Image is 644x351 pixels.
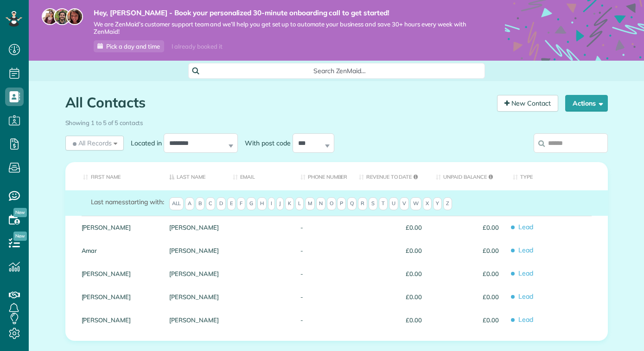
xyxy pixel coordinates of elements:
[42,8,58,25] img: maria-72a9807cf96188c08ef61303f053569d2e2a8a1cde33d635c8a3ac13582a053d.jpg
[513,219,601,235] span: Lead
[66,8,83,25] img: michelle-19f622bdf1676172e81f8f8fba1fb50e276960ebfe0243fe18214015130c80e4.jpg
[347,197,357,210] span: Q
[217,197,226,210] span: D
[169,247,219,254] a: [PERSON_NAME]
[295,197,304,210] span: L
[71,138,112,148] span: All Records
[169,294,219,300] a: [PERSON_NAME]
[65,95,490,110] h1: All Contacts
[369,197,377,210] span: S
[257,197,267,210] span: H
[65,162,163,190] th: First Name: activate to sort column ascending
[359,270,422,277] span: £0.00
[513,242,601,258] span: Lead
[65,115,608,127] div: Showing 1 to 5 of 5 contacts
[82,270,156,277] a: [PERSON_NAME]
[565,95,608,112] button: Actions
[169,317,219,323] a: [PERSON_NAME]
[410,197,421,210] span: W
[497,95,558,112] a: New Contact
[82,224,156,231] a: [PERSON_NAME]
[316,197,325,210] span: N
[94,8,477,18] strong: Hey, [PERSON_NAME] - Book your personalized 30-minute onboarding call to get started!
[436,247,499,254] span: £0.00
[513,288,601,305] span: Lead
[13,208,27,217] span: New
[423,197,432,210] span: X
[436,270,499,277] span: £0.00
[82,317,156,323] a: [PERSON_NAME]
[513,312,601,328] span: Lead
[293,308,352,332] div: -
[285,197,294,210] span: K
[436,317,499,323] span: £0.00
[293,216,352,239] div: -
[436,224,499,231] span: £0.00
[429,162,506,190] th: Unpaid Balance: activate to sort column ascending
[169,224,219,231] a: [PERSON_NAME]
[352,162,429,190] th: Revenue to Date: activate to sort column ascending
[82,294,156,300] a: [PERSON_NAME]
[359,224,422,231] span: £0.00
[327,197,336,210] span: O
[268,197,275,210] span: I
[162,162,226,190] th: Last Name: activate to sort column descending
[185,197,194,210] span: A
[169,197,184,210] span: All
[82,247,156,254] a: Amar
[293,239,352,262] div: -
[206,197,215,210] span: C
[513,265,601,282] span: Lead
[54,8,70,25] img: jorge-587dff0eeaa6aab1f244e6dc62b8924c3b6ad411094392a53c71c6c4a576187d.jpg
[293,262,352,285] div: -
[91,198,126,206] span: Last names
[13,232,27,241] span: New
[433,197,442,210] span: Y
[337,197,346,210] span: P
[124,138,164,148] label: Located in
[359,317,422,323] span: £0.00
[436,294,499,300] span: £0.00
[293,162,352,190] th: Phone number: activate to sort column ascending
[247,197,256,210] span: G
[94,40,164,52] a: Pick a day and time
[237,197,245,210] span: F
[359,294,422,300] span: £0.00
[94,20,477,36] span: We are ZenMaid’s customer support team and we’ll help you get set up to automate your business an...
[359,247,422,254] span: £0.00
[305,197,315,210] span: M
[389,197,398,210] span: U
[276,197,284,210] span: J
[238,138,293,148] label: With post code
[166,41,228,52] div: I already booked it
[106,43,160,50] span: Pick a day and time
[226,162,293,190] th: Email: activate to sort column ascending
[293,285,352,308] div: -
[169,270,219,277] a: [PERSON_NAME]
[358,197,367,210] span: R
[227,197,236,210] span: E
[506,162,608,190] th: Type: activate to sort column ascending
[91,197,164,207] label: starting with:
[400,197,409,210] span: V
[379,197,388,210] span: T
[443,197,452,210] span: Z
[196,197,204,210] span: B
